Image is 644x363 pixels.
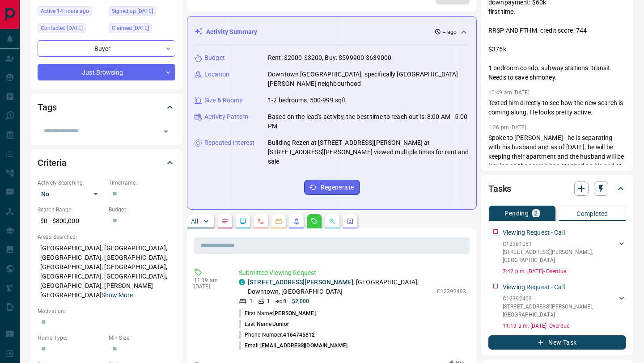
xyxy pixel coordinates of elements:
p: Viewing Request - Call [503,283,565,292]
p: Building Rezen at [STREET_ADDRESS][PERSON_NAME] at [STREET_ADDRESS][PERSON_NAME] viewed multiple ... [268,138,469,166]
span: Active 14 hours ago [41,7,89,16]
div: No [38,187,104,201]
p: Phone Number: [239,331,315,339]
p: Email: [239,342,347,350]
p: Budget [204,53,225,63]
button: Open [160,125,172,138]
span: 4164745812 [283,332,315,338]
p: Submitted Viewing Request [239,268,466,278]
span: [EMAIL_ADDRESS][DOMAIN_NAME] [260,342,347,349]
p: 1:26 pm [DATE] [488,124,526,131]
span: [PERSON_NAME] [273,310,315,317]
div: Tags [38,97,175,118]
p: 7:42 p.m. [DATE] - Overdue [503,267,626,275]
div: Thu Feb 01 2024 [109,23,175,36]
h2: Tags [38,100,56,114]
p: Completed [576,211,608,217]
p: 1 [250,297,253,305]
p: C12392403 [437,287,466,295]
p: 10:49 am [DATE] [488,89,530,96]
p: , [GEOGRAPHIC_DATA], Downtown, [GEOGRAPHIC_DATA] [248,278,432,296]
span: Contacted [DATE] [41,24,83,33]
p: 1-2 bedrooms, 500-999 sqft [268,96,346,105]
svg: Notes [221,218,229,225]
p: Based on the lead's activity, the best time to reach out is: 8:00 AM - 5:00 PM [268,112,469,131]
svg: Requests [311,218,318,225]
div: Mon Sep 15 2025 [38,6,104,19]
p: Texted him directly to see how the new search is coming along. He looks pretty active. [488,98,626,117]
p: Viewing Request - Call [503,228,565,237]
p: Rent: $2000-$3200, Buy: $599900-$639000 [268,53,391,63]
p: 11:19 am [194,277,225,283]
svg: Listing Alerts [293,218,300,225]
button: Regenerate [304,180,360,195]
p: Search Range: [38,206,104,214]
p: [STREET_ADDRESS][PERSON_NAME] , [GEOGRAPHIC_DATA] [503,303,617,319]
svg: Calls [257,218,264,225]
button: New Task [488,335,626,350]
p: Downtown [GEOGRAPHIC_DATA], specifically [GEOGRAPHIC_DATA][PERSON_NAME] neighbourhood [268,70,469,89]
p: Activity Summary [206,27,257,37]
div: Tasks [488,178,626,199]
p: Motivation: [38,307,175,315]
p: Actively Searching: [38,179,104,187]
span: Junior [273,321,289,327]
svg: Opportunities [329,218,336,225]
div: condos.ca [239,279,245,285]
p: Home Type: [38,334,104,342]
span: Signed up [DATE] [112,7,153,16]
button: Show More [102,291,133,300]
div: Mon Jul 13 2020 [109,6,175,19]
p: - sqft [275,297,287,305]
p: Activity Pattern [204,112,248,122]
p: [STREET_ADDRESS][PERSON_NAME] , [GEOGRAPHIC_DATA] [503,248,617,264]
div: C12392403[STREET_ADDRESS][PERSON_NAME],[GEOGRAPHIC_DATA] [503,293,626,321]
p: Spoke to [PERSON_NAME] - he is separating with his husband and as of [DATE], he will be keeping t... [488,133,626,199]
div: Activity Summary-- ago [195,24,469,40]
p: $0 - $800,000 [38,214,104,228]
p: First Name: [239,309,316,317]
p: [GEOGRAPHIC_DATA], [GEOGRAPHIC_DATA], [GEOGRAPHIC_DATA], [GEOGRAPHIC_DATA], [GEOGRAPHIC_DATA], [G... [38,241,175,303]
p: Areas Searched: [38,233,175,241]
span: Claimed [DATE] [112,24,149,33]
h2: Criteria [38,156,67,170]
p: 11:19 a.m. [DATE] - Overdue [503,322,626,330]
p: C12392403 [503,295,617,303]
p: 1 [267,297,270,305]
p: C12381051 [503,240,617,248]
p: [DATE] [194,283,225,290]
p: Size & Rooms [204,96,243,105]
p: $2,000 [292,297,309,305]
p: Min Size: [109,334,175,342]
p: Location [204,70,229,79]
p: Last Name: [239,320,289,328]
p: 2 [534,210,538,216]
svg: Emails [275,218,282,225]
div: Buyer [38,40,175,57]
svg: Agent Actions [347,218,354,225]
div: Just Browsing [38,64,175,80]
div: Mon Mar 03 2025 [38,23,104,36]
h2: Tasks [488,181,511,196]
a: [STREET_ADDRESS][PERSON_NAME] [248,279,353,286]
p: Repeated Interest [204,138,254,148]
p: All [191,218,198,224]
p: Pending [504,210,529,216]
div: C12381051[STREET_ADDRESS][PERSON_NAME],[GEOGRAPHIC_DATA] [503,238,626,266]
p: Timeframe: [109,179,175,187]
div: Criteria [38,152,175,173]
p: Budget: [109,206,175,214]
svg: Lead Browsing Activity [239,218,246,225]
p: -- ago [443,28,457,36]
